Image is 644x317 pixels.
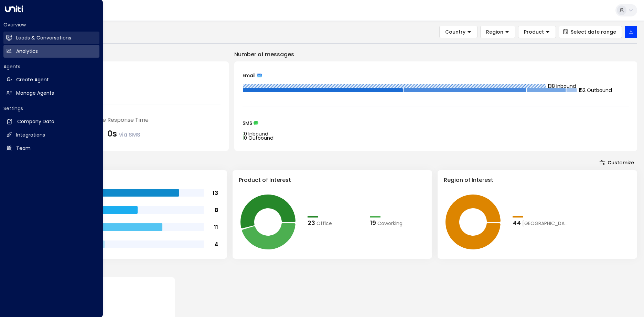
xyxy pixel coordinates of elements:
[36,116,221,124] div: [PERSON_NAME] Average Response Time
[439,26,477,38] button: Country
[548,83,576,90] tspan: 138 Inbound
[28,50,229,59] p: Engagement Metrics
[16,90,54,97] h2: Manage Agents
[239,176,426,184] h3: Product of Interest
[243,73,256,78] span: Email
[445,29,465,35] span: Country
[36,70,221,78] div: Number of Inquiries
[16,34,71,42] h2: Leads & Conversations
[215,206,218,214] tspan: 8
[571,29,616,35] span: Select date range
[308,218,315,227] div: 23
[107,128,140,140] div: 0s
[3,115,99,128] a: Company Data
[17,118,54,125] h2: Company Data
[244,134,273,141] tspan: 0 Outbound
[213,189,218,197] tspan: 13
[16,48,38,55] h2: Analytics
[214,240,218,248] tspan: 4
[3,142,99,155] a: Team
[119,131,140,139] span: via SMS
[3,21,99,28] h2: Overview
[243,121,629,126] div: SMS
[16,76,49,83] h2: Create Agent
[3,63,99,70] h2: Agents
[34,176,221,184] h3: Range of Team Size
[244,130,268,137] tspan: 0 Inbound
[370,218,376,227] div: 19
[308,218,363,227] div: 23Office
[3,45,99,58] a: Analytics
[513,218,521,227] div: 44
[559,26,622,38] button: Select date range
[234,50,637,59] p: Number of messages
[316,220,332,227] span: Office
[3,32,99,44] a: Leads & Conversations
[28,266,637,274] p: Conversion Metrics
[444,176,631,184] h3: Region of Interest
[596,158,637,167] button: Customize
[480,26,515,38] button: Region
[370,218,426,227] div: 19Coworking
[579,87,612,94] tspan: 152 Outbound
[3,105,99,112] h2: Settings
[16,145,31,152] h2: Team
[377,220,402,227] span: Coworking
[524,29,544,35] span: Product
[214,223,218,231] tspan: 11
[518,26,556,38] button: Product
[513,218,568,227] div: 44London
[3,87,99,99] a: Manage Agents
[486,29,503,35] span: Region
[3,129,99,141] a: Integrations
[522,220,568,227] span: London
[3,73,99,86] a: Create Agent
[16,131,45,139] h2: Integrations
